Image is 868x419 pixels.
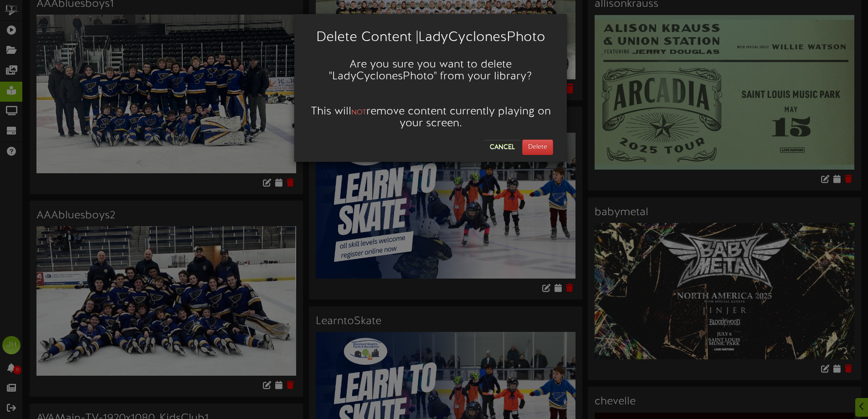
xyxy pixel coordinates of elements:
[484,140,520,155] button: Cancel
[351,109,366,117] span: NOT
[522,140,553,155] button: Delete
[308,59,553,83] h3: Are you sure you want to delete " LadyCyclonesPhoto " from your library?
[308,30,553,45] h2: Delete Content | LadyCyclonesPhoto
[308,106,553,130] h3: This will remove content currently playing on your screen.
